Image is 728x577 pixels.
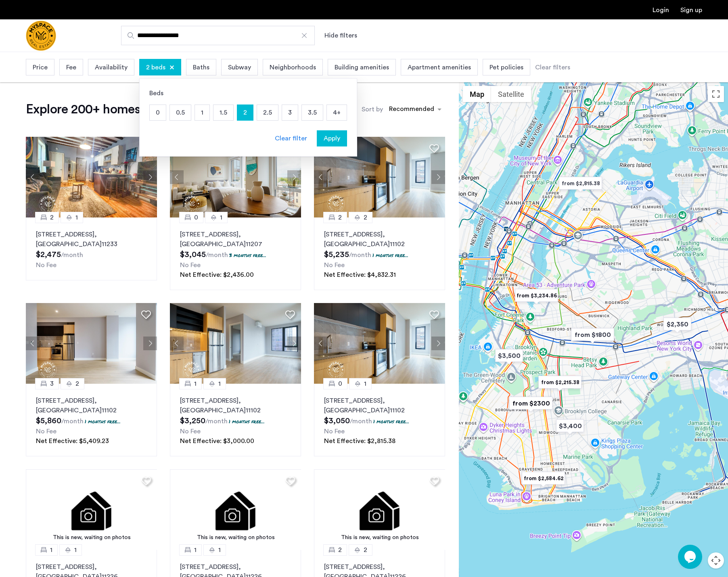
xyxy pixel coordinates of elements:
input: Apartment Search [121,26,315,45]
p: 1 [195,105,209,120]
div: Clear filter [275,134,307,143]
span: Apartment amenities [408,63,471,72]
p: 2.5 [257,105,278,120]
p: 4+ [327,105,347,120]
span: Baths [193,63,209,72]
span: Fee [66,63,76,72]
p: 3 [282,105,298,120]
div: Clear filters [535,63,570,72]
button: Show or hide filters [324,31,357,40]
div: Beds [149,88,347,98]
span: Pet policies [490,63,523,72]
p: 0.5 [170,105,191,120]
span: Subway [228,63,251,72]
p: 0 [150,105,166,120]
span: Availability [95,63,128,72]
span: Building amenities [335,63,389,72]
iframe: chat widget [678,545,704,569]
a: Login [653,7,669,13]
a: Cazamio Logo [26,21,56,51]
img: logo [26,21,56,51]
p: 3.5 [302,105,323,120]
p: 2 [237,105,253,120]
span: Neighborhoods [270,63,316,72]
a: Registration [680,7,702,13]
span: Apply [324,134,340,143]
button: button [317,130,347,146]
span: 2 beds [146,63,165,72]
span: Price [33,63,48,72]
p: 1.5 [213,105,233,120]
